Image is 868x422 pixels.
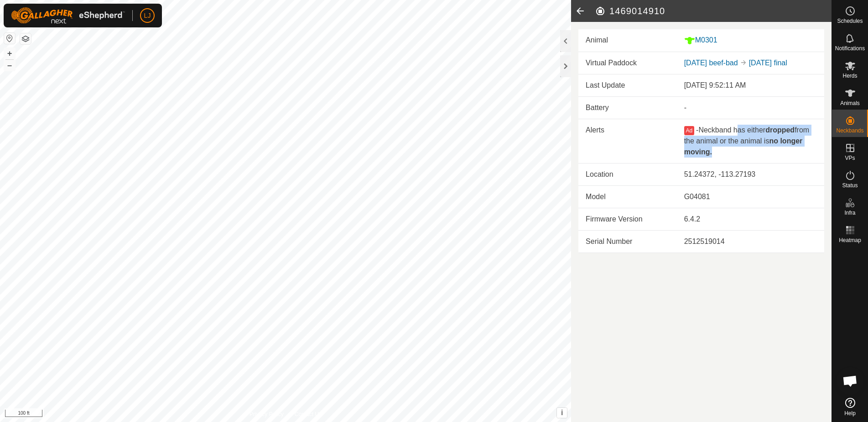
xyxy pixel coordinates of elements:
[740,59,747,66] img: to
[842,183,858,188] span: Status
[684,80,817,91] div: [DATE] 9:52:11 AM
[4,60,15,71] button: –
[20,33,31,44] button: Map Layers
[684,35,817,46] div: M0301
[295,410,322,418] a: Contact Us
[561,409,563,417] span: i
[839,237,861,243] span: Heatmap
[684,126,809,156] span: Neckband has either from the animal or the animal is
[144,11,151,21] span: LJ
[684,126,694,135] button: Ad
[4,48,15,59] button: +
[578,163,677,185] td: Location
[684,137,803,156] b: no longer moving.
[684,59,738,67] a: [DATE] beef-bad
[578,185,677,208] td: Model
[837,18,863,24] span: Schedules
[765,126,795,134] b: dropped
[832,394,868,420] a: Help
[557,408,567,418] button: i
[684,191,817,202] div: G04081
[749,59,787,67] a: [DATE] final
[578,230,677,253] td: Serial Number
[684,236,817,247] div: 2512519014
[684,169,817,180] div: 51.24372, -113.27193
[249,410,284,418] a: Privacy Policy
[11,7,125,24] img: Gallagher Logo
[684,214,817,225] div: 6.4.2
[578,74,677,97] td: Last Update
[836,128,863,133] span: Neckbands
[578,119,677,163] td: Alerts
[578,96,677,119] td: Battery
[840,100,860,106] span: Animals
[4,33,15,44] button: Reset Map
[837,367,864,395] div: Open chat
[696,126,698,134] span: -
[578,208,677,230] td: Firmware Version
[844,210,855,216] span: Infra
[684,102,817,113] div: -
[578,29,677,52] td: Animal
[845,155,855,161] span: VPs
[844,411,856,416] span: Help
[835,46,865,51] span: Notifications
[595,5,832,16] h2: 1469014910
[578,52,677,74] td: Virtual Paddock
[842,73,857,79] span: Herds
